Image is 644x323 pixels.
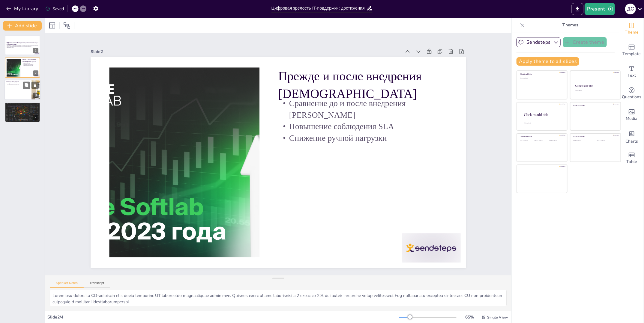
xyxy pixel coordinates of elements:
[463,314,477,320] div: 65 %
[626,115,638,122] span: Media
[620,147,644,169] div: Add a table
[620,126,644,147] div: Add charts and graphs
[271,4,367,13] input: Insert title
[620,83,644,104] div: Get real-time input from your audience
[524,112,562,117] div: Click to add title
[527,18,614,32] p: Themes
[517,37,561,47] button: Sendsteps
[33,93,39,98] div: 3
[6,81,30,82] p: Эволюция IT-поддержки
[63,22,70,29] span: Position
[625,4,636,14] div: Д С
[4,4,41,13] button: My Library
[575,90,615,91] div: Click to add text
[625,29,639,36] span: Theme
[22,59,38,62] p: Прежде и после внедрения [DEMOGRAPHIC_DATA]
[520,136,563,138] div: Click to add title
[22,61,38,64] p: Сравнение до и после внедрения [PERSON_NAME]
[23,81,30,89] button: Duplicate Slide
[45,6,64,12] div: Saved
[6,82,30,84] p: IT-поддержка не просто улучшилась — она эволюционировала. Это цифровая зрелость в действии.
[3,21,42,31] button: Add slide
[574,136,616,138] div: Click to add title
[33,48,38,53] div: 1
[620,104,644,126] div: Add images, graphics, shapes or video
[4,80,40,100] div: 3
[5,58,40,77] div: 2
[575,84,615,87] div: Click to add title
[282,98,452,138] p: Сравнение до и после внедрения [PERSON_NAME]
[550,140,563,142] div: Click to add text
[7,42,38,45] strong: Цифровая зрелость IT-поддержки: достижения за полгода с [PERSON_NAME]
[520,78,563,79] div: Click to add text
[487,315,508,320] span: Single View
[279,132,448,162] p: Снижение ручной нагрузки
[517,57,579,66] button: Apply theme to all slides
[623,51,641,57] span: Template
[280,121,450,150] p: Повышение соблюдения SLA
[520,73,563,75] div: Click to add title
[597,140,616,142] div: Click to add text
[7,47,38,48] p: Generated with [URL]
[622,94,642,100] span: Questions
[7,103,38,105] p: Ожидания пользователей
[31,81,39,89] button: Delete Slide
[620,61,644,83] div: Add text boxes
[7,105,38,107] p: Как быстро, по вашему мнению, пользователи ожидают ответа от IT? Используйте опрос в Sendsteps дл...
[84,281,110,288] button: Transcript
[284,68,455,120] p: Прежде и после внедрения [DEMOGRAPHIC_DATA]
[625,3,636,15] button: Д С
[5,102,40,122] div: 4
[22,65,38,66] p: Снижение ручной нагрузки
[625,138,638,145] span: Charts
[102,30,412,68] div: Slide 2
[563,37,607,47] button: Create theme
[33,70,38,76] div: 2
[535,140,548,142] div: Click to add text
[520,140,534,142] div: Click to add text
[585,3,615,15] button: Present
[574,140,592,142] div: Click to add text
[572,3,583,15] button: Export to PowerPoint
[47,314,399,320] div: Slide 2 / 4
[22,64,38,65] p: Повышение соблюдения SLA
[524,122,562,123] div: Click to add body
[47,21,57,30] div: Layout
[50,281,84,288] button: Speaker Notes
[50,290,507,306] textarea: Loremipsu dolorsita CO-adipiscin el s doeiu temporinc UT laboreetdo magnaaliquae adminimve. Quisn...
[626,159,637,165] span: Table
[7,45,38,47] p: Как [PERSON_NAME] сделал IT-поддержку в 5 раз быстрее и умнее. Результаты за 6 месяцев: скорость,...
[574,105,616,107] div: Click to add title
[33,115,38,120] div: 4
[628,72,636,79] span: Text
[5,35,40,55] div: 1
[620,40,644,61] div: Add ready made slides
[620,18,644,40] div: Change the overall theme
